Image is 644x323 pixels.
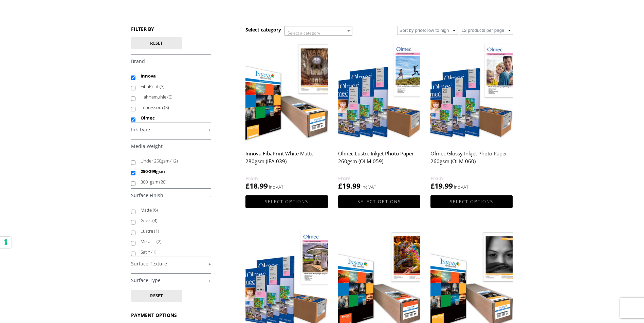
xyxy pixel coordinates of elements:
[141,113,205,123] label: Olmec
[131,192,211,199] a: -
[245,40,328,191] a: Innova FibaPrint White Matte 280gsm (IFA-039) £18.99
[131,127,211,133] a: +
[159,179,167,185] span: (20)
[131,188,211,202] h4: Surface Finish
[141,226,205,236] label: Lustre
[245,195,328,208] a: Select options for “Innova FibaPrint White Matte 280gsm (IFA-039)”
[430,181,435,191] span: £
[141,156,205,166] label: Under 250gsm
[430,40,513,191] a: Olmec Glossy Inkjet Photo Paper 260gsm (OLM-060) £19.99
[245,147,328,174] h2: Innova FibaPrint White Matte 280gsm (IFA-039)
[338,147,420,174] h2: Olmec Lustre Inkjet Photo Paper 260gsm (OLM-059)
[167,94,172,100] span: (5)
[141,71,205,81] label: Innova
[338,40,420,143] img: Olmec Lustre Inkjet Photo Paper 260gsm (OLM-059)
[131,143,211,150] a: -
[141,92,205,102] label: Hahnemuhle
[141,81,205,92] label: FibaPrint
[245,181,250,191] span: £
[430,181,453,191] bdi: 19.99
[131,54,211,68] h4: Brand
[141,177,205,187] label: 300+gsm
[151,249,157,255] span: (1)
[131,273,211,287] h4: Surface Type
[131,139,211,153] h4: Media Weight
[338,40,420,191] a: Olmec Lustre Inkjet Photo Paper 260gsm (OLM-059) £19.99
[245,40,328,143] img: Innova FibaPrint White Matte 280gsm (IFA-039)
[141,205,205,215] label: Matte
[170,158,178,164] span: (12)
[398,26,458,35] select: Shop order
[164,104,169,110] span: (3)
[131,277,211,284] a: +
[338,195,420,208] a: Select options for “Olmec Lustre Inkjet Photo Paper 260gsm (OLM-059)”
[131,261,211,267] a: +
[430,40,513,143] img: Olmec Glossy Inkjet Photo Paper 260gsm (OLM-060)
[131,312,211,318] h3: PAYMENT OPTIONS
[160,83,165,89] span: (3)
[141,247,205,257] label: Satin
[141,215,205,226] label: Gloss
[131,257,211,270] h4: Surface Texture
[131,58,211,65] a: -
[430,195,513,208] a: Select options for “Olmec Glossy Inkjet Photo Paper 260gsm (OLM-060)”
[131,123,211,136] h4: Ink Type
[338,181,361,191] bdi: 19.99
[338,181,342,191] span: £
[153,207,158,213] span: (6)
[141,166,205,177] label: 250-299gsm
[141,102,205,113] label: Impressora
[154,228,159,234] span: (1)
[152,217,158,223] span: (4)
[141,236,205,247] label: Metallic
[430,147,513,174] h2: Olmec Glossy Inkjet Photo Paper 260gsm (OLM-060)
[131,26,211,32] h3: FILTER BY
[131,37,182,49] button: Reset
[157,238,162,244] span: (2)
[245,26,281,33] h3: Select category
[288,30,320,36] span: Select a category
[131,290,182,302] button: Reset
[245,181,268,191] bdi: 18.99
